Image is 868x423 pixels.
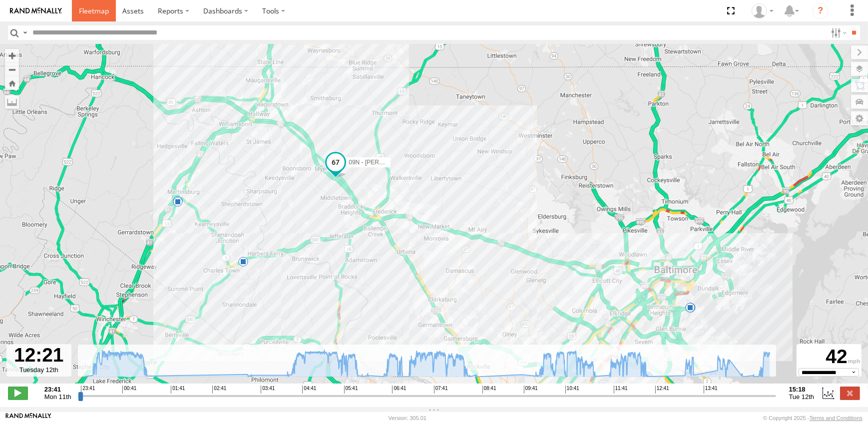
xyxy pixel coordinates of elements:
span: 04:41 [302,386,316,394]
span: 09N - [PERSON_NAME] [349,159,414,166]
label: Measure [5,95,19,109]
span: 02:41 [212,386,226,394]
strong: 15:18 [789,386,815,393]
a: Visit our Website [5,413,51,423]
span: 06:41 [392,386,406,394]
label: Close [840,387,860,400]
span: 01:41 [171,386,185,394]
span: 23:41 [81,386,95,394]
span: 08:41 [482,386,496,394]
span: 09:41 [524,386,538,394]
i: ? [813,3,829,19]
div: Barbara McNamee [748,3,777,18]
button: Zoom in [5,49,19,62]
strong: 23:41 [44,386,71,393]
span: 13:41 [704,386,718,394]
label: Play/Stop [8,387,28,400]
div: © Copyright 2025 - [763,415,863,421]
span: 12:41 [655,386,669,394]
img: rand-logo.svg [10,7,62,14]
span: 11:41 [614,386,628,394]
label: Search Query [21,25,29,40]
span: Mon 11th Aug 2025 [44,393,71,401]
a: Terms and Conditions [810,415,863,421]
span: 00:41 [122,386,136,394]
button: Zoom Home [5,76,19,90]
span: Tue 12th Aug 2025 [789,393,815,401]
div: 42 [798,346,860,368]
button: Zoom out [5,62,19,76]
div: Version: 305.01 [389,415,427,421]
span: 07:41 [434,386,448,394]
label: Map Settings [851,111,868,125]
label: Search Filter Options [827,25,849,40]
span: 10:41 [565,386,579,394]
span: 05:41 [344,386,358,394]
span: 03:41 [261,386,275,394]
